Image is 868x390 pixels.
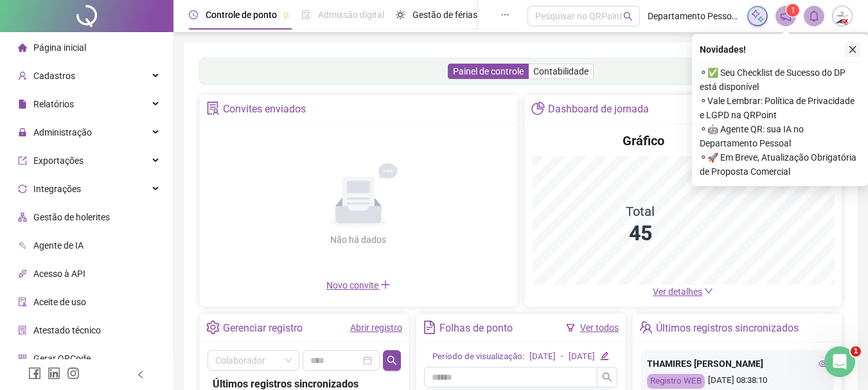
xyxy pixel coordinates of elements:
div: Período de visualização: [432,350,524,364]
div: Gerenciar registro [223,317,303,339]
span: Página inicial [33,42,86,53]
span: Administração [33,127,92,137]
span: 1 [791,6,795,15]
span: ellipsis [500,10,509,19]
span: export [18,156,27,165]
div: - [561,350,563,364]
span: filter [566,323,575,332]
span: facebook [28,367,41,380]
span: clock-circle [189,10,198,19]
span: search [602,372,612,382]
span: Gestão de férias [412,10,477,20]
div: [DATE] [529,350,556,364]
span: left [136,370,145,379]
span: Ver detalhes [653,287,702,297]
span: close [848,45,857,54]
span: setting [206,321,220,334]
h4: Gráfico [623,132,664,150]
span: bell [808,10,820,22]
div: Registro WEB [647,374,705,389]
a: Abrir registro [350,323,402,333]
div: [DATE] 08:38:10 [647,374,828,389]
span: edit [600,351,608,360]
span: ⚬ ✅ Seu Checklist de Sucesso do DP está disponível [700,66,860,94]
iframe: Intercom live chat [824,346,855,377]
span: eye [819,359,828,368]
span: home [18,43,27,52]
span: api [18,269,27,278]
a: Ver todos [580,323,619,333]
span: file [18,100,27,109]
span: apartment [18,213,27,222]
div: Dashboard de jornada [548,98,649,120]
span: Agente de IA [33,240,84,251]
span: user-add [18,71,27,80]
span: Novo convite [326,280,391,290]
span: audit [18,297,27,306]
span: Cadastros [33,71,75,81]
span: ⚬ 🤖 Agente QR: sua IA no Departamento Pessoal [700,122,860,150]
span: qrcode [18,354,27,363]
img: sparkle-icon.fc2bf0ac1784a2077858766a79e2daf3.svg [750,9,765,23]
span: instagram [67,367,80,380]
span: notification [780,10,792,22]
span: Novidades ! [700,42,746,57]
span: Acesso à API [33,269,85,279]
span: down [704,287,713,296]
div: [DATE] [569,350,595,364]
span: solution [206,102,220,115]
span: file-done [301,10,310,19]
img: 54126 [833,6,852,26]
span: Contabilidade [533,66,589,76]
span: Gestão de holerites [33,212,110,222]
span: ⚬ Vale Lembrar: Política de Privacidade e LGPD na QRPoint [700,94,860,122]
sup: 1 [786,4,799,17]
span: Departamento Pessoal - ASX COMERCIO LTDA [648,9,740,23]
div: THAMIRES [PERSON_NAME] [647,357,828,371]
span: ⚬ 🚀 Em Breve, Atualização Obrigatória de Proposta Comercial [700,150,860,179]
div: Convites enviados [223,98,306,120]
div: Folhas de ponto [439,317,513,339]
span: Exportações [33,155,84,166]
div: Últimos registros sincronizados [656,317,799,339]
span: search [387,355,397,366]
span: team [639,321,653,334]
span: Painel de controle [453,66,524,76]
span: pie-chart [531,102,545,115]
span: file-text [423,321,436,334]
span: pushpin [282,12,290,19]
span: search [623,12,633,21]
span: Atestado técnico [33,325,101,335]
span: Integrações [33,184,81,194]
span: plus [380,279,391,290]
span: solution [18,326,27,335]
a: Ver detalhes down [653,287,713,297]
span: Admissão digital [318,10,384,20]
span: Relatórios [33,99,74,109]
span: Controle de ponto [206,10,277,20]
span: sun [396,10,405,19]
span: lock [18,128,27,137]
span: 1 [851,346,861,357]
span: Aceite de uso [33,297,86,307]
span: sync [18,184,27,193]
div: Não há dados [299,233,418,247]
span: Gerar QRCode [33,353,91,364]
span: linkedin [48,367,60,380]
